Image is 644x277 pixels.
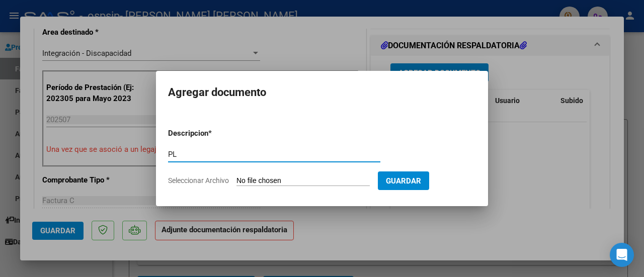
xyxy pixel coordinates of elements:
span: Seleccionar Archivo [168,176,229,184]
div: Open Intercom Messenger [610,243,634,267]
span: Guardar [386,176,421,186]
h2: Agregar documento [168,83,476,102]
button: Guardar [378,171,429,190]
p: Descripcion [168,128,261,139]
